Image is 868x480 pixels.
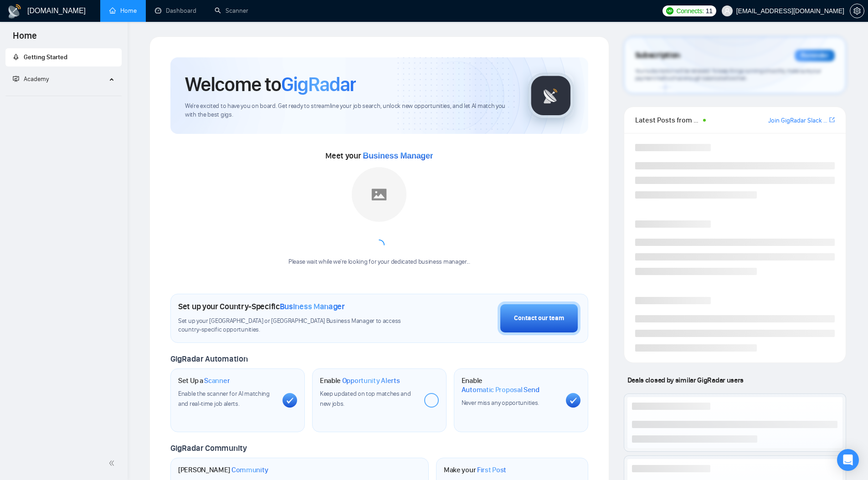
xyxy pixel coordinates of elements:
[666,7,673,15] img: upwork-logo.png
[829,116,835,124] a: export
[155,7,196,15] a: dashboardDashboard
[170,443,247,453] span: GigRadar Community
[363,151,433,160] span: Business Manager
[514,313,564,323] div: Contact our team
[850,7,864,15] a: setting
[24,53,67,61] span: Getting Started
[170,354,247,364] span: GigRadar Automation
[444,465,506,475] h1: Make your
[178,376,230,385] h1: Set Up a
[795,50,835,61] div: Reminder
[676,6,704,16] span: Connects:
[635,67,821,82] span: Your subscription will be renewed. To keep things running smoothly, make sure your payment method...
[837,449,859,471] div: Open Intercom Messenger
[724,8,730,14] span: user
[108,459,118,468] span: double-left
[215,7,248,15] a: searchScanner
[462,399,539,407] span: Never miss any opportunities.
[624,372,747,388] span: Deals closed by similar GigRadar users
[498,301,580,335] button: Contact our team
[109,7,137,15] a: homeHome
[5,92,122,98] li: Academy Homepage
[829,116,835,123] span: export
[462,376,559,394] h1: Enable
[283,258,476,266] div: Please wait while we're looking for your dedicated business manager...
[204,376,230,385] span: Scanner
[280,301,345,311] span: Business Manager
[325,151,433,161] span: Meet your
[178,390,270,408] span: Enable the scanner for AI matching and real-time job alerts.
[5,48,122,66] li: Getting Started
[768,116,827,126] a: Join GigRadar Slack Community
[178,301,345,311] h1: Set up your Country-Specific
[477,465,506,475] span: First Post
[185,72,356,97] h1: Welcome to
[373,239,385,251] span: loading
[185,102,514,119] span: We're excited to have you on board. Get ready to streamline your job search, unlock new opportuni...
[281,72,356,97] span: GigRadar
[850,4,864,18] button: setting
[13,75,49,83] span: Academy
[352,167,406,222] img: placeholder.png
[13,54,19,60] span: rocket
[24,75,49,83] span: Academy
[462,385,539,394] span: Automatic Proposal Send
[528,73,574,118] img: gigradar-logo.png
[178,317,420,334] span: Set up your [GEOGRAPHIC_DATA] or [GEOGRAPHIC_DATA] Business Manager to access country-specific op...
[635,48,680,63] span: Subscription
[320,376,400,385] h1: Enable
[7,4,22,19] img: logo
[320,390,411,408] span: Keep updated on top matches and new jobs.
[231,465,268,475] span: Community
[178,465,268,475] h1: [PERSON_NAME]
[5,29,44,48] span: Home
[635,114,700,126] span: Latest Posts from the GigRadar Community
[13,76,19,82] span: fund-projection-screen
[706,6,713,16] span: 11
[342,376,400,385] span: Opportunity Alerts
